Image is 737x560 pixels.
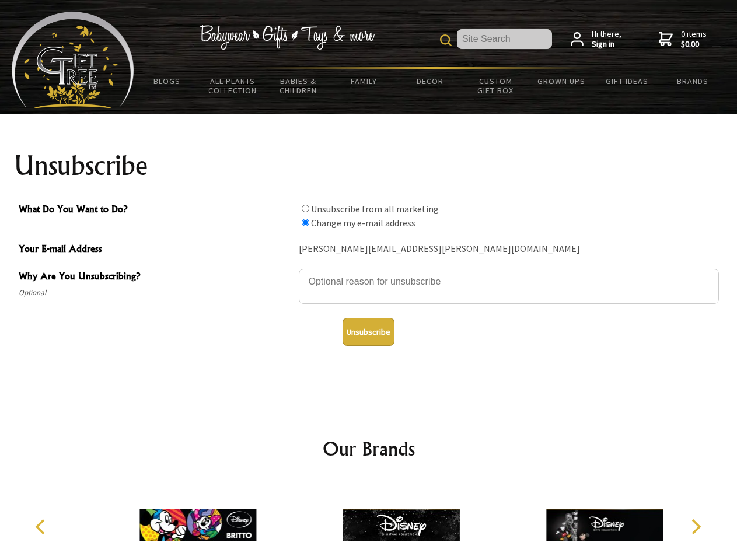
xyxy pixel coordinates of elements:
[19,286,293,300] span: Optional
[12,12,134,108] img: Babyware - Gifts - Toys and more...
[14,152,724,180] h1: Unsubscribe
[200,25,375,50] img: Babywear - Gifts - Toys & more
[528,69,594,93] a: Grown Ups
[457,29,552,49] input: Site Search
[299,269,719,304] textarea: Why Are You Unsubscribing?
[302,205,309,212] input: What Do You Want to Do?
[311,217,415,229] label: Change my e-mail address
[660,69,726,93] a: Brands
[134,69,200,93] a: BLOGS
[592,39,621,50] strong: Sign in
[571,29,621,50] a: Hi there,Sign in
[440,34,452,46] img: product search
[343,318,394,346] button: Unsubscribe
[19,269,293,286] span: Why Are You Unsubscribing?
[592,29,621,50] span: Hi there,
[266,69,331,103] a: Babies & Children
[681,39,707,50] strong: $0.00
[19,242,293,258] span: Your E-mail Address
[594,69,660,93] a: Gift Ideas
[19,202,293,219] span: What Do You Want to Do?
[659,29,707,50] a: 0 items$0.00
[397,69,463,93] a: Decor
[200,69,266,103] a: All Plants Collection
[463,69,529,103] a: Custom Gift Box
[681,29,707,50] span: 0 items
[29,514,55,540] button: Previous
[331,69,397,93] a: Family
[683,514,708,540] button: Next
[302,219,309,226] input: What Do You Want to Do?
[299,240,719,258] div: [PERSON_NAME][EMAIL_ADDRESS][PERSON_NAME][DOMAIN_NAME]
[23,435,714,463] h2: Our Brands
[311,203,439,215] label: Unsubscribe from all marketing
